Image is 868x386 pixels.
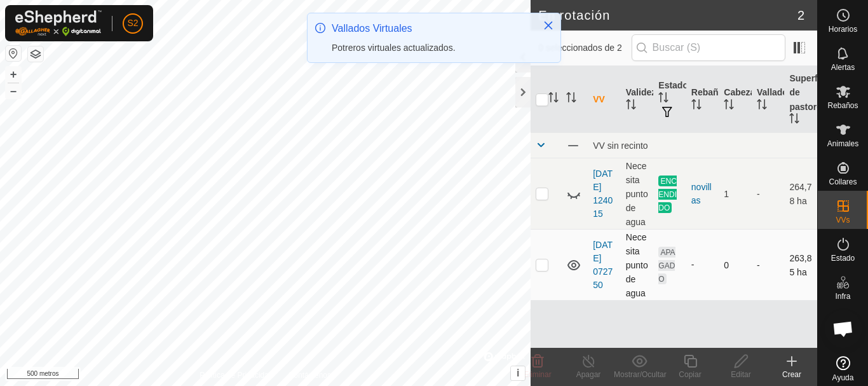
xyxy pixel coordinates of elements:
[691,182,712,205] font: novillas
[15,10,102,36] img: Logotipo de Gallagher
[626,161,648,228] font: Necesita punto de agua
[831,254,855,263] font: Estado
[658,94,668,104] p-sorticon: Activar para ordenar
[538,43,622,53] font: 0 seleccionados de 2
[757,101,767,111] p-sorticon: Activar para ordenar
[632,34,785,61] input: Buscar (S)
[782,370,801,379] font: Crear
[288,369,331,381] a: Contáctenos
[593,141,648,151] font: VV sin recinto
[10,84,17,97] font: –
[593,169,613,219] a: [DATE] 124015
[593,94,605,104] font: VV
[797,8,804,22] font: 2
[548,94,559,104] p-sorticon: Activar para ordenar
[593,240,613,290] a: [DATE] 072750
[789,73,832,111] font: Superficie de pastoreo
[127,18,138,28] font: S2
[6,83,21,99] button: –
[824,310,862,348] div: Chat abierto
[332,43,456,53] font: Potreros virtuales actualizados.
[789,182,811,206] font: 264,78 ha
[724,101,734,111] p-sorticon: Activar para ordenar
[524,370,551,379] font: Eliminar
[576,370,601,379] font: Apagar
[200,369,273,381] a: Política de Privacidad
[332,23,412,34] font: Vallados Virtuales
[731,370,750,379] font: Editar
[827,101,858,110] font: Rebaños
[626,101,636,111] p-sorticon: Activar para ordenar
[829,177,857,186] font: Collares
[724,260,729,270] font: 0
[6,67,21,82] button: +
[679,370,701,379] font: Copiar
[757,260,760,270] font: -
[789,253,811,277] font: 263,85 ha
[517,368,519,378] font: i
[691,259,695,270] font: -
[566,94,576,104] p-sorticon: Activar para ordenar
[626,87,656,97] font: Validez
[539,17,557,34] button: Cerca
[829,25,857,34] font: Horarios
[658,247,675,283] font: APAGADO
[827,139,858,148] font: Animales
[288,371,331,380] font: Contáctenos
[691,87,724,97] font: Rebaño
[831,63,855,72] font: Alertas
[538,8,610,22] font: En rotación
[658,176,677,212] font: ENCENDIDO
[691,101,702,111] p-sorticon: Activar para ordenar
[200,371,273,380] font: Política de Privacidad
[511,366,525,380] button: i
[724,87,760,97] font: Cabezas
[658,80,688,90] font: Estado
[757,87,788,97] font: Vallado
[757,189,760,199] font: -
[626,231,648,298] font: Necesita punto de agua
[614,370,667,379] font: Mostrar/Ocultar
[832,373,854,382] font: Ayuda
[6,46,21,61] button: Restablecer Mapa
[789,115,799,125] p-sorticon: Activar para ordenar
[10,67,17,81] font: +
[836,216,850,224] font: VVs
[28,46,43,62] button: Capas del Mapa
[724,189,729,199] font: 1
[835,292,850,301] font: Infra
